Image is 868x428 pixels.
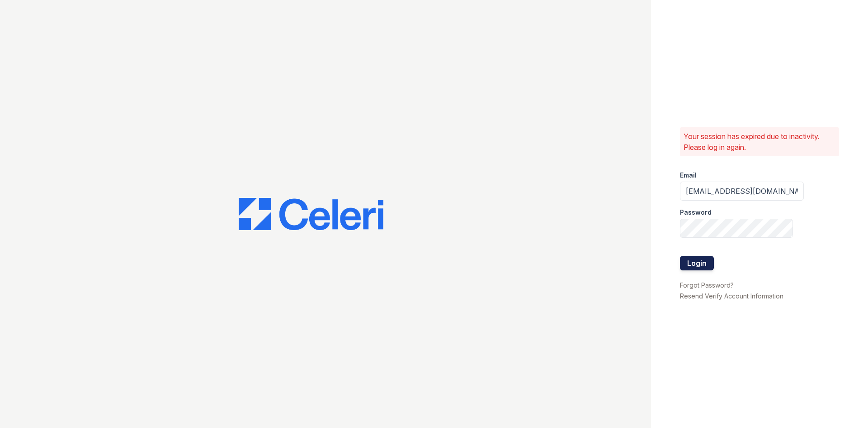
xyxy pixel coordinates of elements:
[684,131,835,153] p: Your session has expired due to inactivity. Please log in again.
[680,171,697,180] label: Email
[239,198,383,231] img: CE_Logo_Blue-a8612792a0a2168367f1c8372b55b34899dd931a85d93a1a3d3e32e68fde9ad4.png
[680,208,712,217] label: Password
[680,292,783,300] a: Resend Verify Account Information
[680,281,734,289] a: Forgot Password?
[680,256,714,270] button: Login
